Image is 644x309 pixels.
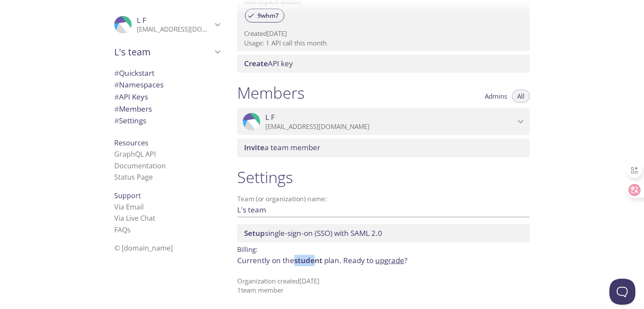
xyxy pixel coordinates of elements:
[244,228,265,238] span: Setup
[245,9,284,23] div: 9whm7
[114,172,153,182] a: Status Page
[137,25,212,34] p: [EMAIL_ADDRESS][DOMAIN_NAME]
[127,225,131,235] span: s
[237,277,530,295] p: Organization created [DATE] 1 team member
[237,108,530,135] div: L F
[237,196,327,202] label: Team (or organization) name:
[114,138,148,148] span: Resources
[237,224,530,242] div: Setup SSO
[107,103,227,115] div: Members
[114,80,119,90] span: #
[512,90,530,103] button: All
[107,115,227,127] div: Team Settings
[244,142,264,152] span: Invite
[244,58,268,68] span: Create
[107,67,227,79] div: Quickstart
[107,41,227,63] div: L's team
[237,242,530,255] p: Billing:
[107,91,227,103] div: API Keys
[237,138,530,157] div: Invite a team member
[244,142,320,152] span: a team member
[114,202,144,212] a: Via Email
[107,10,227,39] div: L F
[375,255,404,265] a: upgrade
[237,255,530,266] p: Currently on the plan.
[114,92,119,102] span: #
[114,92,148,102] span: API Keys
[114,68,119,78] span: #
[294,255,322,265] span: student
[114,46,212,58] span: L's team
[343,255,407,265] span: Ready to ?
[114,191,141,200] span: Support
[114,243,173,253] span: © [DOMAIN_NAME]
[265,122,515,131] p: [EMAIL_ADDRESS][DOMAIN_NAME]
[244,228,382,238] span: single-sign-on (SSO) with SAML 2.0
[265,113,275,122] span: L F
[237,83,305,103] h1: Members
[114,225,131,235] a: FAQ
[107,79,227,91] div: Namespaces
[114,161,166,171] a: Documentation
[114,116,146,126] span: Settings
[114,68,155,78] span: Quickstart
[237,55,530,73] div: Create API Key
[609,279,635,305] iframe: Help Scout Beacon - Open
[480,90,512,103] button: Admins
[244,29,523,38] p: Created [DATE]
[114,80,164,90] span: Namespaces
[244,58,293,68] span: API key
[252,12,284,19] span: 9whm7
[114,116,119,126] span: #
[114,104,119,114] span: #
[114,213,155,223] a: Via Live Chat
[114,104,152,114] span: Members
[237,167,530,187] h1: Settings
[137,15,146,25] span: L F
[114,149,156,159] a: GraphQL API
[244,39,523,48] p: Usage: 1 API call this month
